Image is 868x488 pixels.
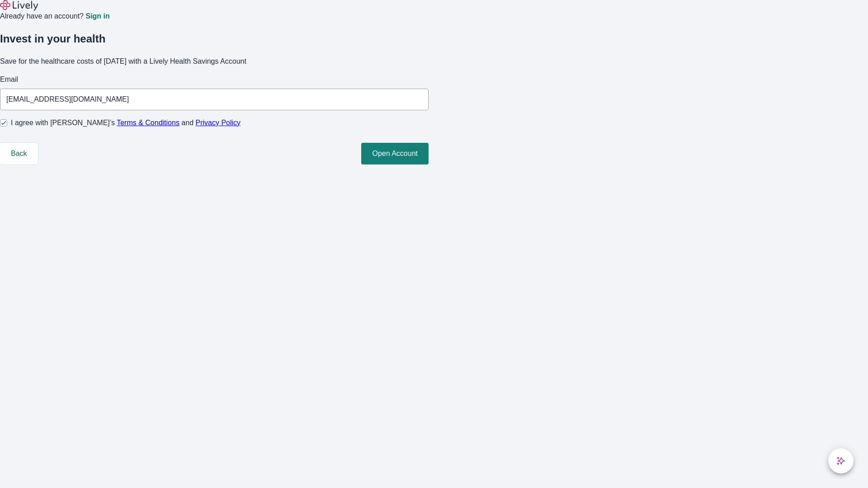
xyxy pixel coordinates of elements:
button: chat [828,448,854,474]
a: Sign in [85,13,109,20]
button: Open Account [361,143,429,164]
a: Privacy Policy [196,119,241,127]
svg: Lively AI Assistant [836,456,845,465]
a: Terms & Conditions [117,119,179,127]
span: I agree with [PERSON_NAME]’s and [11,117,241,128]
